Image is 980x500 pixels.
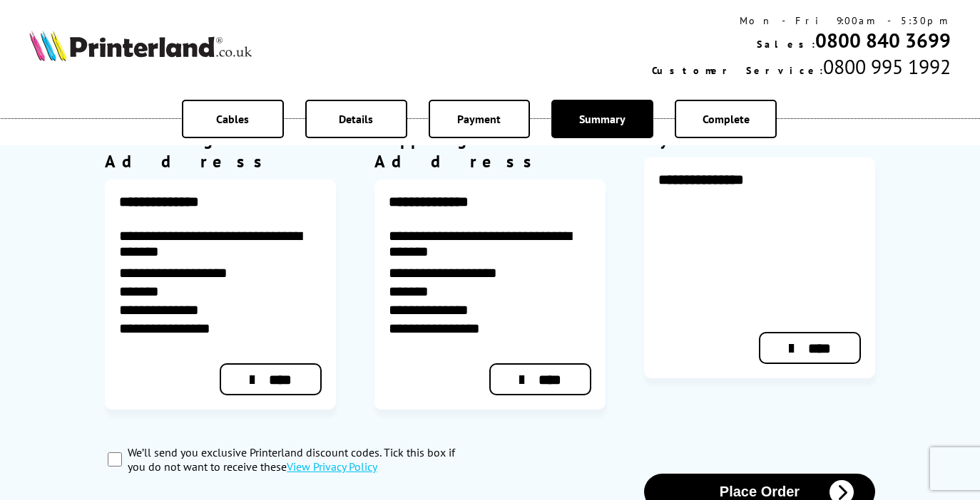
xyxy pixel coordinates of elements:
[823,53,951,80] span: 0800 995 1992
[374,128,606,172] div: Shipping Address
[703,112,750,126] span: Complete
[757,38,815,51] span: Sales:
[457,112,501,126] span: Payment
[29,30,252,61] img: Printerland Logo
[652,14,951,27] div: Mon - Fri 9:00am - 5:30pm
[105,128,336,172] div: Billing Address
[579,112,626,126] span: Summary
[128,445,474,474] label: We’ll send you exclusive Printerland discount codes. Tick this box if you do not want to receive ...
[216,112,249,126] span: Cables
[652,64,823,77] span: Customer Service:
[287,459,377,474] a: modal_privacy
[339,112,373,126] span: Details
[815,27,951,53] a: 0800 840 3699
